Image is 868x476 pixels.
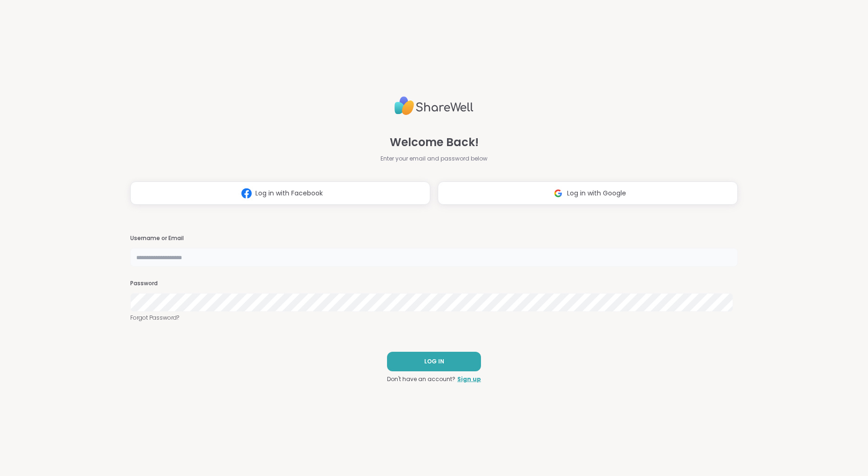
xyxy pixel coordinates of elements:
span: Log in with Facebook [255,188,323,198]
a: Forgot Password? [130,314,738,322]
button: LOG IN [387,352,481,371]
span: Don't have an account? [387,375,455,383]
h3: Password [130,280,738,288]
span: LOG IN [424,357,444,366]
button: Log in with Google [438,181,738,205]
button: Log in with Facebook [130,181,430,205]
span: Enter your email and password below [381,154,487,163]
h3: Username or Email [130,235,738,242]
img: ShareWell Logomark [549,185,567,202]
span: Welcome Back! [390,134,479,151]
span: Log in with Google [567,188,626,198]
a: Sign up [457,375,481,383]
img: ShareWell Logo [394,93,474,119]
img: ShareWell Logomark [238,185,255,202]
